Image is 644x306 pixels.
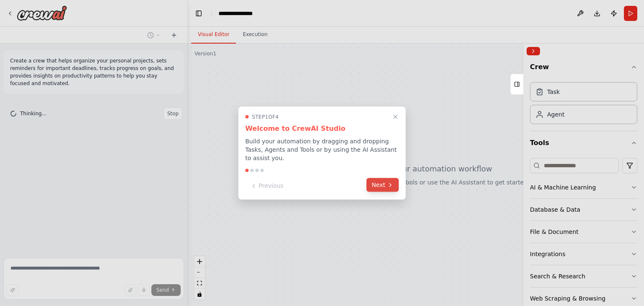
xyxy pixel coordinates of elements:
[245,124,399,134] h3: Welcome to CrewAI Studio
[252,114,279,120] span: Step 1 of 4
[193,8,205,19] button: Hide left sidebar
[366,178,399,192] button: Next
[245,137,399,162] p: Build your automation by dragging and dropping Tasks, Agents and Tools or by using the AI Assista...
[245,179,288,193] button: Previous
[390,112,400,122] button: Close walkthrough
